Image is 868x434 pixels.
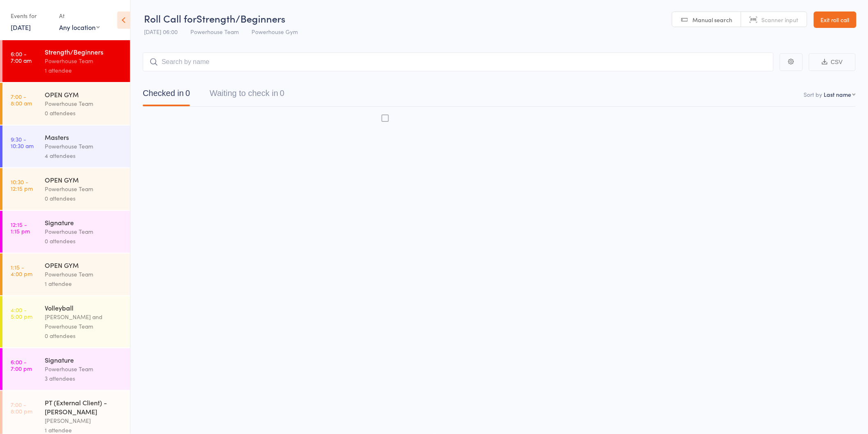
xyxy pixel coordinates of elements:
[804,90,822,98] label: Sort by
[190,27,239,36] span: Powerhouse Team
[45,99,123,108] div: Powerhouse Team
[144,11,196,25] span: Roll Call for
[210,85,284,106] button: Waiting to check in0
[45,227,123,236] div: Powerhouse Team
[45,175,123,184] div: OPEN GYM
[2,40,130,82] a: 6:00 -7:00 amStrength/BeginnersPowerhouse Team1 attendee
[809,53,856,71] button: CSV
[45,218,123,227] div: Signature
[11,264,32,277] time: 1:15 - 4:00 pm
[45,108,123,118] div: 0 attendees
[45,416,123,425] div: [PERSON_NAME]
[2,83,130,125] a: 7:00 -8:00 amOPEN GYMPowerhouse Team0 attendees
[45,151,123,160] div: 4 attendees
[11,9,51,23] div: Events for
[11,306,32,320] time: 4:00 - 5:00 pm
[11,23,31,32] a: [DATE]
[45,194,123,203] div: 0 attendees
[693,16,733,24] span: Manual search
[45,184,123,194] div: Powerhouse Team
[45,355,123,364] div: Signature
[45,56,123,66] div: Powerhouse Team
[45,364,123,374] div: Powerhouse Team
[45,374,123,383] div: 3 attendees
[45,270,123,279] div: Powerhouse Team
[45,132,123,142] div: Masters
[11,93,32,106] time: 7:00 - 8:00 am
[2,168,130,210] a: 10:30 -12:15 pmOPEN GYMPowerhouse Team0 attendees
[2,254,130,295] a: 1:15 -4:00 pmOPEN GYMPowerhouse Team1 attendee
[59,23,100,32] div: Any location
[11,136,34,149] time: 9:30 - 10:30 am
[45,236,123,246] div: 0 attendees
[11,401,32,414] time: 7:00 - 8:00 pm
[762,16,799,24] span: Scanner input
[196,11,286,25] span: Strength/Beginners
[45,66,123,75] div: 1 attendee
[45,260,123,270] div: OPEN GYM
[11,359,32,372] time: 6:00 - 7:00 pm
[185,89,190,98] div: 0
[45,303,123,312] div: Volleyball
[824,90,852,98] div: Last name
[45,142,123,151] div: Powerhouse Team
[2,211,130,253] a: 12:15 -1:15 pmSignaturePowerhouse Team0 attendees
[11,50,32,64] time: 6:00 - 7:00 am
[143,53,774,71] input: Search by name
[143,85,190,106] button: Checked in0
[45,398,123,416] div: PT (External Client) - [PERSON_NAME]
[11,178,33,192] time: 10:30 - 12:15 pm
[144,27,178,36] span: [DATE] 06:00
[251,27,298,36] span: Powerhouse Gym
[2,126,130,167] a: 9:30 -10:30 amMastersPowerhouse Team4 attendees
[45,312,123,331] div: [PERSON_NAME] and Powerhouse Team
[45,331,123,340] div: 0 attendees
[45,90,123,99] div: OPEN GYM
[814,11,857,28] a: Exit roll call
[45,47,123,56] div: Strength/Beginners
[2,296,130,347] a: 4:00 -5:00 pmVolleyball[PERSON_NAME] and Powerhouse Team0 attendees
[59,9,100,23] div: At
[45,279,123,288] div: 1 attendee
[11,221,30,234] time: 12:15 - 1:15 pm
[2,348,130,390] a: 6:00 -7:00 pmSignaturePowerhouse Team3 attendees
[280,89,284,98] div: 0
